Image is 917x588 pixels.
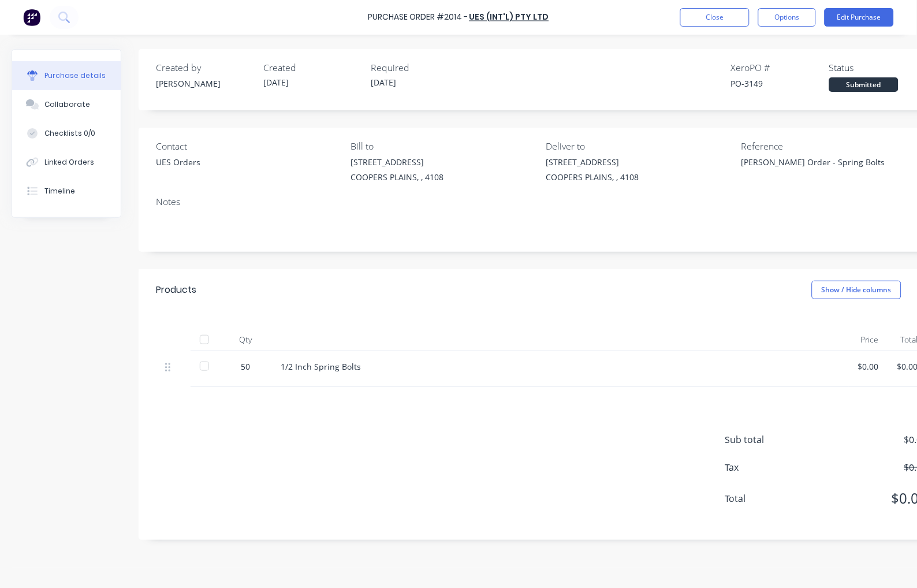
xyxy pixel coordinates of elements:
[812,281,901,299] button: Show / Hide columns
[281,360,840,373] div: 1/2 Inch Spring Bolts
[680,8,750,27] button: Close
[23,9,40,26] img: Factory
[156,77,254,90] div: [PERSON_NAME]
[44,128,95,139] div: Checklists 0/0
[725,460,812,474] span: Tax
[44,186,75,196] div: Timeline
[263,61,361,75] div: Created
[351,156,444,168] div: [STREET_ADDRESS]
[44,157,94,168] div: Linked Orders
[546,156,639,168] div: [STREET_ADDRESS]
[219,328,271,351] div: Qty
[368,12,468,24] div: Purchase Order #2014 -
[849,328,888,351] div: Price
[12,119,121,148] button: Checklists 0/0
[725,433,812,446] span: Sub total
[12,148,121,177] button: Linked Orders
[858,360,879,373] div: $0.00
[351,171,444,183] div: COOPERS PLAINS, , 4108
[731,61,829,75] div: Xero PO #
[156,61,254,75] div: Created by
[829,77,899,92] div: Submitted
[351,139,538,153] div: Bill to
[731,77,829,90] div: PO-3149
[12,90,121,119] button: Collaborate
[825,8,894,27] button: Edit Purchase
[546,171,639,183] div: COOPERS PLAINS, , 4108
[12,177,121,206] button: Timeline
[12,61,121,90] button: Purchase details
[44,70,106,81] div: Purchase details
[758,8,816,27] button: Options
[156,156,200,168] div: UES Orders
[229,360,262,373] div: 50
[371,61,469,75] div: Required
[44,99,90,110] div: Collaborate
[156,283,196,297] div: Products
[469,12,549,23] a: UES (Int'l) Pty Ltd
[741,156,885,182] textarea: [PERSON_NAME] Order - Spring Bolts
[546,139,733,153] div: Deliver to
[156,139,342,153] div: Contact
[725,492,812,505] span: Total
